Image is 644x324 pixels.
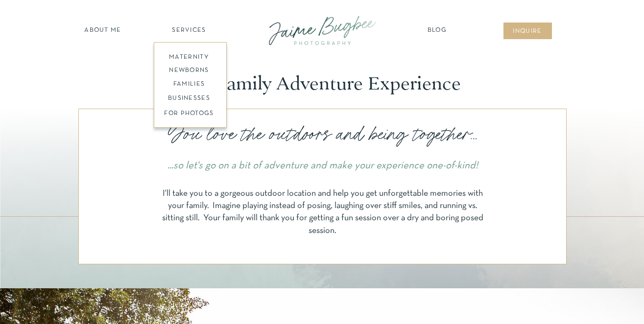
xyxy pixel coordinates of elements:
[156,120,489,148] p: You love the outdoors and being together...
[425,26,450,36] a: Blog
[508,27,548,37] a: inqUIre
[160,187,486,242] p: I'll take you to a gorgeous outdoor location and help you get unforgettable memories with your fa...
[82,26,124,36] a: about ME
[152,80,227,89] a: families
[157,53,221,60] a: maternity
[152,94,227,103] a: BUSINESSES
[152,109,227,118] a: FOR PHOTOGS
[162,26,217,36] a: SERVICES
[167,161,478,170] i: ...so let's go on a bit of adventure and make your experience one-of-kind!
[152,66,227,77] a: newborns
